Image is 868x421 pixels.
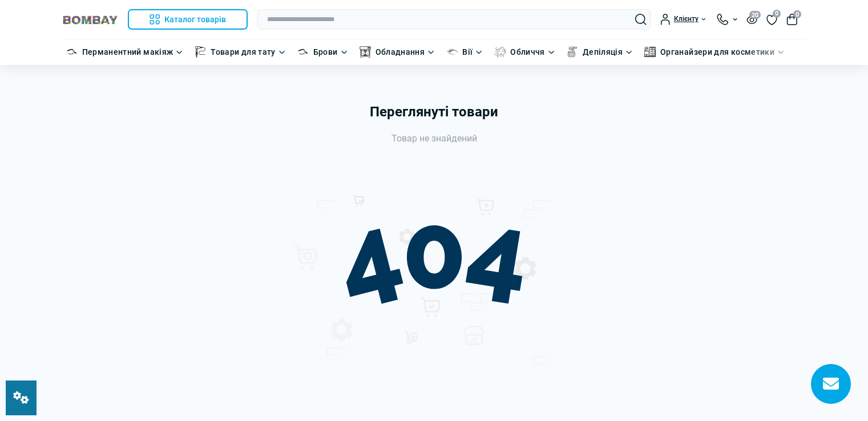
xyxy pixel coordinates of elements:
[793,10,801,18] span: 0
[89,131,780,146] div: Товар не знайдений
[773,10,781,18] span: 0
[510,46,545,58] a: Обличчя
[195,46,206,58] img: Товари для тату
[660,46,774,58] a: Органайзери для косметики
[746,14,757,24] button: 20
[128,9,248,30] button: Каталог товарів
[644,46,656,58] img: Органайзери для косметики
[360,46,371,58] img: Обладнання
[786,14,798,25] button: 0
[583,46,623,58] a: Депіляція
[66,46,78,58] img: Перманентний макіяж
[462,46,473,58] a: Вії
[766,13,777,26] a: 0
[749,11,761,19] span: 20
[376,46,425,58] a: Обладнання
[446,46,458,58] img: Вії
[62,14,119,25] img: BOMBAY
[89,102,780,122] h1: Переглянуті товари
[292,173,577,374] img: 404.svg
[211,46,275,58] a: Товари для тату
[297,46,309,58] img: Брови
[313,46,338,58] a: Брови
[567,46,578,58] img: Депіляція
[82,46,173,58] a: Перманентний макіяж
[494,46,506,58] img: Обличчя
[635,14,647,25] button: Search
